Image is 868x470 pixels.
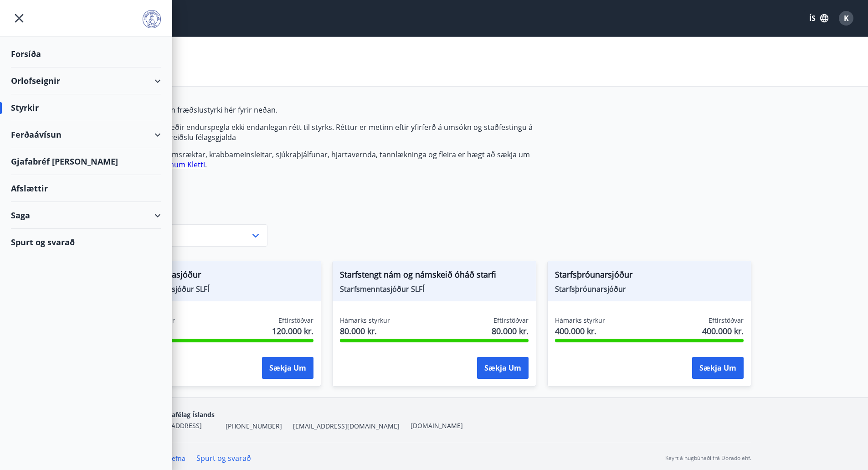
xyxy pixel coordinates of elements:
span: [STREET_ADDRESS] [144,421,202,430]
div: Gjafabréf [PERSON_NAME] [11,148,161,175]
button: Sækja um [477,357,529,379]
a: Spurt og svarað [196,453,251,463]
span: K [844,13,849,23]
div: Spurt og svarað [11,229,161,255]
span: 120.000 kr. [272,325,313,337]
span: [EMAIL_ADDRESS][DOMAIN_NAME] [293,422,400,431]
span: Eftirstöðvar [709,316,744,325]
div: Ferðaávísun [11,121,161,148]
span: Hámarks styrkur [340,316,390,325]
button: ÍS [804,10,833,26]
button: K [835,7,857,29]
span: 80.000 kr. [492,325,529,337]
a: [DOMAIN_NAME] [411,421,463,430]
button: Sækja um [692,357,744,379]
img: union_logo [143,10,161,28]
p: Áætlaðar upphæðir endurspegla ekki endanlegan rétt til styrks. Réttur er metinn eftir yfirferð á ... [117,122,547,142]
div: Forsíða [11,41,161,67]
span: Sjúkraliðafélag Íslands [144,410,215,419]
button: menu [11,10,27,26]
span: 400.000 kr. [555,325,605,337]
span: Starfsþróunarsjóður [555,284,744,294]
div: Orlofseignir [11,67,161,94]
span: Eftirstöðvar [493,316,529,325]
span: Starfsmenntasjóður SLFÍ [125,284,313,294]
label: Flokkur [117,213,267,222]
span: Starfsmenntasjóður [125,269,313,284]
span: Starfsþróunarsjóður [555,269,744,284]
p: Keyrt á hugbúnaði frá Dorado ehf. [665,454,751,462]
span: [PHONE_NUMBER] [226,422,282,431]
div: Afslættir [11,175,161,202]
span: Starfstengt nám og námskeið óháð starfi [340,269,529,284]
div: Styrkir [11,94,161,121]
span: 80.000 kr. [340,325,390,337]
span: Starfsmenntasjóður SLFÍ [340,284,529,294]
div: Saga [11,202,161,229]
span: 400.000 kr. [702,325,744,337]
p: Styrki vegna líkamsræktar, krabbameinsleitar, sjúkraþjálfunar, hjartavernda, tannlækninga og flei... [117,150,547,170]
span: Hámarks styrkur [555,316,605,325]
button: Sækja um [262,357,313,379]
span: Eftirstöðvar [278,316,313,325]
p: Þú getur sótt um fræðslustyrki hér fyrir neðan. [117,105,547,115]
